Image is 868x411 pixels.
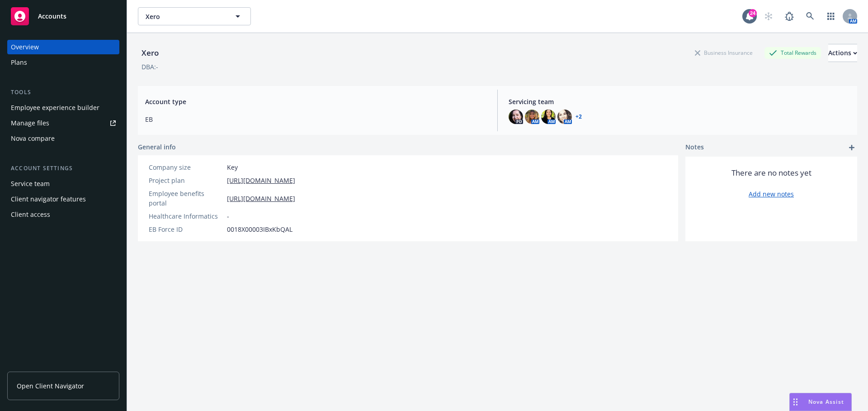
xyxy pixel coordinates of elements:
span: Key [227,162,238,172]
div: Client navigator features [11,192,86,206]
div: Xero [138,47,162,59]
a: [URL][DOMAIN_NAME] [227,194,295,203]
span: Account type [145,97,486,106]
div: Tools [7,88,119,97]
div: Company size [149,162,223,172]
span: Notes [685,142,704,153]
div: Manage files [11,116,49,130]
button: Nova Assist [789,393,852,411]
div: Project plan [149,176,223,185]
div: DBA: - [142,62,158,72]
div: Employee benefits portal [149,189,223,208]
img: photo [509,110,523,124]
span: Xero [146,12,224,21]
button: Actions [828,44,857,62]
div: Client access [11,207,50,222]
div: Total Rewards [764,47,821,58]
div: Nova compare [11,131,55,146]
div: 24 [749,9,757,17]
span: Open Client Navigator [17,381,84,391]
a: Accounts [7,4,119,29]
span: General info [138,142,176,152]
a: Plans [7,55,119,70]
a: Search [801,7,819,25]
img: photo [557,110,572,124]
div: Drag to move [790,393,801,411]
span: Servicing team [509,97,850,106]
a: [URL][DOMAIN_NAME] [227,176,295,185]
span: Nova Assist [808,398,844,406]
a: Overview [7,40,119,54]
a: Report a Bug [780,7,798,25]
span: 0018X00003IBxKbQAL [227,225,292,234]
a: add [846,142,857,153]
span: There are no notes yet [731,167,811,178]
div: EB Force ID [149,225,223,234]
a: Employee experience builder [7,100,119,115]
div: Account settings [7,164,119,173]
span: EB [145,115,486,124]
a: Service team [7,177,119,191]
a: Client access [7,207,119,222]
div: Service team [11,177,50,191]
img: photo [525,110,539,124]
a: Client navigator features [7,192,119,206]
a: Add new notes [749,189,794,199]
div: Healthcare Informatics [149,211,223,221]
img: photo [541,110,556,124]
div: Business Insurance [690,47,757,58]
a: Switch app [822,7,840,25]
button: Xero [138,7,251,25]
span: - [227,211,229,221]
div: Employee experience builder [11,100,99,115]
div: Actions [828,44,857,62]
a: Start snowing [759,7,778,25]
div: Plans [11,55,27,70]
a: Manage files [7,116,119,130]
a: Nova compare [7,131,119,146]
span: Accounts [38,13,66,20]
div: Overview [11,40,39,54]
a: +2 [576,114,582,119]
